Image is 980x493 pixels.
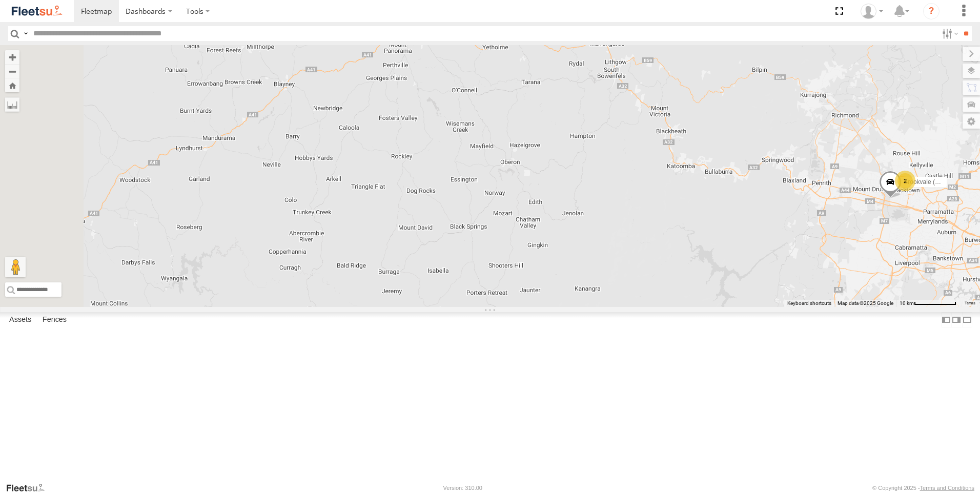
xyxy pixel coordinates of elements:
label: Dock Summary Table to the Left [941,312,951,327]
div: Peter Groves [857,4,887,19]
label: Search Filter Options [938,26,960,41]
img: fleetsu-logo-horizontal.svg [10,4,64,18]
label: Search Query [22,26,30,41]
button: Zoom Home [5,78,19,92]
button: Drag Pegman onto the map to open Street View [5,257,26,277]
a: Terms and Conditions [920,485,974,491]
span: 10 km [900,300,914,306]
a: Terms (opens in new tab) [965,301,975,305]
div: © Copyright 2025 - [872,485,974,491]
label: Map Settings [963,114,980,129]
button: Map Scale: 10 km per 79 pixels [896,300,959,307]
button: Zoom out [5,64,19,78]
label: Assets [4,313,36,327]
span: Map data ©2025 Google [838,300,893,306]
button: Zoom in [5,50,19,64]
div: 2 [895,171,915,191]
label: Hide Summary Table [962,312,972,327]
a: Visit our Website [6,483,53,493]
i: ? [923,3,940,19]
button: Keyboard shortcuts [787,300,831,307]
label: Fences [37,313,72,327]
label: Measure [5,97,19,112]
label: Dock Summary Table to the Right [951,312,962,327]
div: Version: 310.00 [443,485,482,491]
